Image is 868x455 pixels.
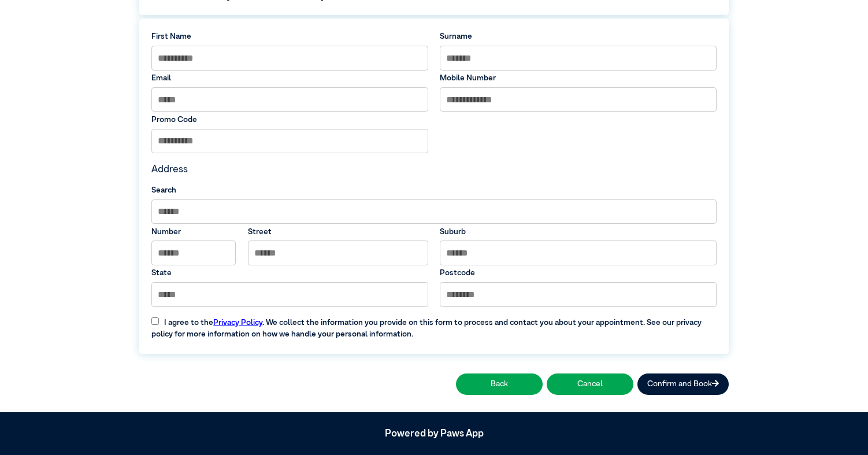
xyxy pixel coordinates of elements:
label: Street [248,226,428,238]
label: I agree to the . We collect the information you provide on this form to process and contact you a... [146,309,722,340]
button: Back [456,373,543,395]
label: Suburb [440,226,717,238]
button: Confirm and Book [637,373,729,395]
label: Number [151,226,236,238]
a: Privacy Policy [213,319,262,327]
label: Promo Code [151,114,428,125]
label: Mobile Number [440,72,717,84]
button: Cancel [547,373,633,395]
label: Search [151,184,717,196]
input: Search by Suburb [151,199,717,224]
input: I agree to thePrivacy Policy. We collect the information you provide on this form to process and ... [151,317,159,325]
h4: Address [151,164,717,176]
label: Surname [440,31,717,42]
h5: Powered by Paws App [139,428,729,440]
label: First Name [151,31,428,42]
label: Postcode [440,267,717,279]
label: State [151,267,428,279]
label: Email [151,72,428,84]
